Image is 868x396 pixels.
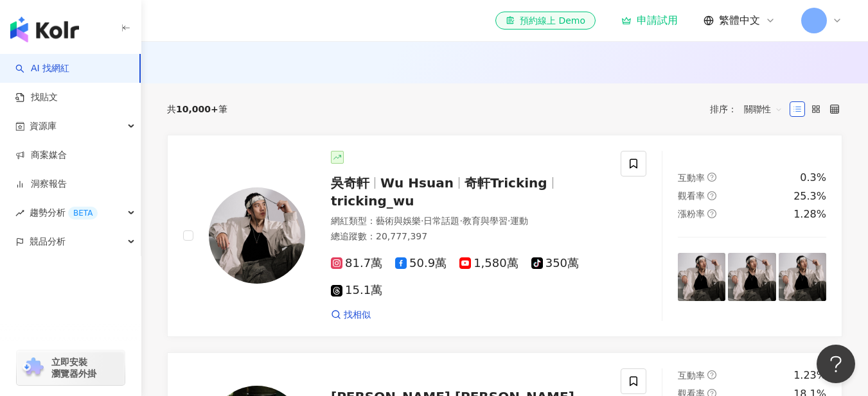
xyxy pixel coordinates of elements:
span: 競品分析 [30,227,66,256]
div: 總追蹤數 ： 20,777,397 [331,230,605,243]
div: 排序： [710,99,790,119]
span: 漲粉率 [678,209,705,219]
div: 1.23% [793,368,826,383]
span: 吳奇軒 [331,175,369,191]
a: 找相似 [331,309,371,322]
img: logo [10,17,79,42]
a: 洞察報告 [15,178,67,191]
a: searchAI 找網紅 [15,62,69,75]
span: · [508,216,510,226]
img: post-image [678,253,725,300]
div: 1.28% [793,207,826,221]
span: question-circle [707,370,716,379]
span: question-circle [707,173,716,182]
span: 奇軒Tricking [465,175,547,191]
span: 350萬 [531,257,579,270]
div: 網紅類型 ： [331,215,605,228]
span: 資源庫 [30,112,57,141]
span: 1,580萬 [459,257,518,270]
span: question-circle [707,191,716,200]
span: · [421,216,423,226]
span: 觀看率 [678,191,705,201]
span: Wu Hsuan [380,175,454,191]
span: 藝術與娛樂 [376,216,421,226]
span: 運動 [510,216,528,226]
a: KOL Avatar吳奇軒Wu Hsuan奇軒Trickingtricking_wu網紅類型：藝術與娛樂·日常話題·教育與學習·運動總追蹤數：20,777,39781.7萬50.9萬1,580萬... [167,135,842,338]
a: 預約線上 Demo [495,12,596,30]
span: 趨勢分析 [30,198,98,227]
img: KOL Avatar [209,187,305,284]
span: 互動率 [678,173,705,183]
span: 立即安裝 瀏覽器外掛 [51,356,96,379]
span: · [459,216,462,226]
span: 81.7萬 [331,257,382,270]
iframe: Help Scout Beacon - Open [817,345,855,383]
span: 繁體中文 [719,13,760,28]
span: tricking_wu [331,193,414,209]
span: 找相似 [344,309,371,322]
div: 共 筆 [167,104,227,114]
span: question-circle [707,209,716,218]
span: 15.1萬 [331,284,382,297]
img: post-image [779,253,826,300]
a: 商案媒合 [15,149,67,162]
span: 關聯性 [744,99,783,119]
div: 0.3% [800,171,826,185]
span: 互動率 [678,370,705,381]
a: chrome extension立即安裝 瀏覽器外掛 [17,350,125,385]
span: 日常話題 [423,216,459,226]
a: 找貼文 [15,91,58,104]
img: post-image [728,253,775,300]
a: 申請試用 [621,14,678,27]
span: 50.9萬 [395,257,447,270]
div: 25.3% [793,189,826,203]
span: 教育與學習 [463,216,508,226]
span: 10,000+ [176,104,218,114]
span: rise [15,209,24,218]
div: BETA [68,207,98,220]
img: chrome extension [21,357,46,378]
div: 預約線上 Demo [506,14,585,27]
